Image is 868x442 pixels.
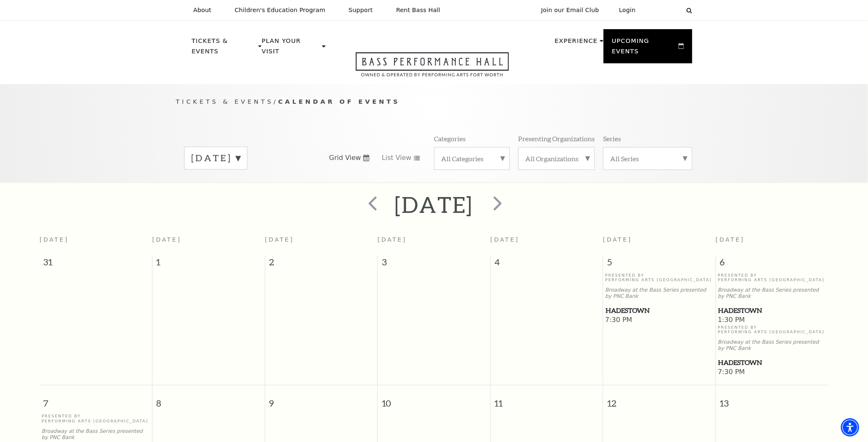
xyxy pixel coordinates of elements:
[265,385,378,414] span: 9
[40,385,152,414] span: 7
[42,428,150,441] p: Broadway at the Bass Series presented by PNC Bank
[555,36,598,51] p: Experience
[605,273,713,282] p: Presented By Performing Arts [GEOGRAPHIC_DATA]
[152,385,265,414] span: 8
[841,418,859,437] div: Accessibility Menu
[40,256,152,272] span: 31
[192,36,256,61] p: Tickets & Events
[356,190,387,220] button: prev
[349,7,373,14] p: Support
[434,134,466,143] p: Categories
[718,339,827,352] p: Broadway at the Bass Series presented by PNC Bank
[378,256,490,272] span: 3
[176,98,274,105] span: Tickets & Events
[718,305,826,316] span: Hadestown
[394,191,473,218] h2: [DATE]
[191,152,240,165] label: [DATE]
[718,325,827,335] p: Presented By Performing Arts [GEOGRAPHIC_DATA]
[718,287,827,300] p: Broadway at the Bass Series presented by PNC Bank
[603,385,716,414] span: 12
[265,236,294,243] span: [DATE]
[382,153,412,162] span: List View
[518,134,595,143] p: Presenting Organizations
[649,6,678,14] select: Select:
[605,287,713,300] p: Broadway at the Bass Series presented by PNC Bank
[603,256,716,272] span: 5
[378,385,490,414] span: 10
[329,153,361,162] span: Grid View
[718,316,827,325] span: 1:30 PM
[718,273,827,282] p: Presented By Performing Arts [GEOGRAPHIC_DATA]
[610,154,685,163] label: All Series
[152,236,182,243] span: [DATE]
[718,368,827,377] span: 7:30 PM
[491,385,603,414] span: 11
[605,305,713,316] a: Hadestown
[718,305,827,316] a: Hadestown
[718,357,827,368] a: Hadestown
[42,414,150,423] p: Presented By Performing Arts [GEOGRAPHIC_DATA]
[193,7,211,14] p: About
[716,236,745,243] span: [DATE]
[265,256,378,272] span: 2
[491,256,603,272] span: 4
[716,385,828,414] span: 13
[378,236,407,243] span: [DATE]
[525,154,588,163] label: All Organizations
[490,236,519,243] span: [DATE]
[396,7,440,14] p: Rent Bass Hall
[718,357,826,368] span: Hadestown
[326,52,539,84] a: Open this option
[262,36,320,61] p: Plan Your Visit
[176,97,692,107] p: /
[152,256,265,272] span: 1
[441,154,503,163] label: All Categories
[612,36,676,61] p: Upcoming Events
[716,256,828,272] span: 6
[603,236,632,243] span: [DATE]
[605,316,713,325] span: 7:30 PM
[278,98,400,105] span: Calendar of Events
[481,190,512,220] button: next
[234,7,325,14] p: Children's Education Program
[40,236,69,243] span: [DATE]
[603,134,621,143] p: Series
